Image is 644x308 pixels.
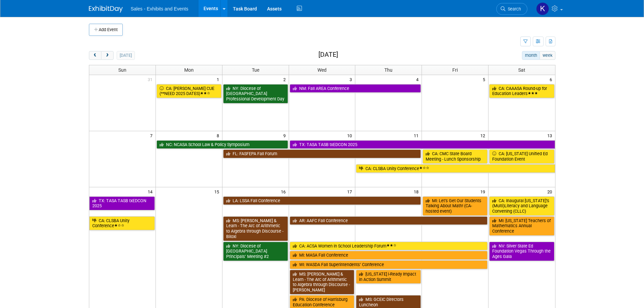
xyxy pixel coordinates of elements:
a: NY: Diocese of [GEOGRAPHIC_DATA] Principals’ Meeting #2 [223,242,288,261]
span: Sat [518,67,525,73]
a: FL: FASFEPA Fall Forum [223,149,421,158]
button: week [540,51,555,60]
span: 16 [280,187,289,196]
h2: [DATE] [318,51,338,58]
span: 18 [413,187,422,196]
span: Tue [252,67,259,73]
a: NC: NCASA School Law & Policy Symposium [157,140,288,149]
span: Mon [184,67,194,73]
span: Sales - Exhibits and Events [131,6,188,11]
a: MI: MASA Fall Conference [290,251,488,260]
img: Kara Haven [536,2,549,15]
a: MS: [PERSON_NAME] & Learn - The Arc of Arithmetic to Algebra through Discourse - [PERSON_NAME] [290,270,355,294]
span: 11 [413,131,422,140]
a: CA: CMC State Board Meeting - Lunch Sponsorship [423,149,487,163]
a: WI: WASDA Fall Superintendents’ Conference [290,260,488,269]
span: Search [505,6,521,11]
a: AR: AAFC Fall Conference [290,216,488,225]
span: 10 [347,131,355,140]
span: 8 [216,131,222,140]
span: 31 [147,75,156,84]
button: [DATE] [117,51,135,60]
a: LA: LSSA Fall Conference [223,196,421,205]
img: ExhibitDay [89,6,123,13]
a: MI: Let’s Get Our Students Talking About Math! (CA-hosted event) [423,196,487,216]
a: TX: TASA TASB txEDCON 2025 [89,196,155,210]
a: CA: ACSA Women in School Leadership Forum [290,242,488,251]
span: 15 [214,187,222,196]
a: Search [496,3,527,15]
a: MI: [US_STATE] Teachers of Mathematics Annual Conference [489,216,554,236]
a: CA: [PERSON_NAME] CUE (**NEED 2025 DATES) [157,84,221,98]
a: NV: Silver State Ed Foundation Vegas Through the Ages Gala [489,242,554,261]
span: 14 [147,187,156,196]
span: 13 [547,131,555,140]
span: 4 [415,75,422,84]
a: MS: [PERSON_NAME] & Learn - The Arc of Arithmetic to Algebra through Discourse - Biloxi [223,216,288,241]
span: 3 [349,75,355,84]
span: 2 [283,75,289,84]
span: 5 [482,75,488,84]
button: Add Event [89,24,123,36]
a: [US_STATE] i-Ready Impact in Action Summit [356,270,421,284]
a: TX: TASA TASB txEDCON 2025 [290,140,555,149]
a: NM: Fall AREA Conference [290,84,421,93]
span: 9 [283,131,289,140]
button: month [522,51,540,60]
span: 17 [347,187,355,196]
span: 6 [549,75,555,84]
a: CA: CLSBA Unity Conference [356,164,555,173]
a: CA: CAAASA Round-up for Education Leaders [489,84,554,98]
a: NY: Diocese of [GEOGRAPHIC_DATA] Professional Development Day [223,84,288,103]
a: CA: Inaugural [US_STATE]’s (Multi)Literacy and Language Convening (CLLC) [489,196,554,216]
span: 19 [480,187,488,196]
button: prev [89,51,101,60]
button: next [101,51,114,60]
span: 7 [149,131,156,140]
a: CA: [US_STATE] Unified Ed Foundation Event [489,149,554,163]
a: CA: CLSBA Unity Conference [89,216,155,230]
span: Wed [317,67,327,73]
span: Thu [384,67,392,73]
span: Sun [118,67,126,73]
span: 12 [480,131,488,140]
span: 1 [216,75,222,84]
span: Fri [452,67,458,73]
span: 20 [547,187,555,196]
